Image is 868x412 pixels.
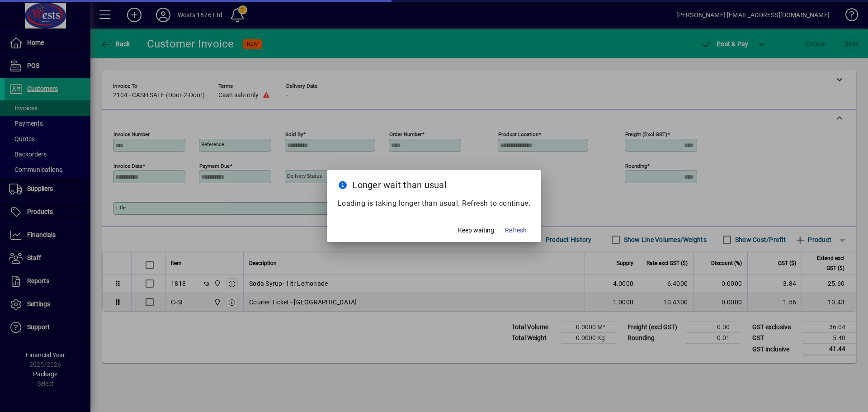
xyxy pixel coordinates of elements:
[338,198,531,209] p: Loading is taking longer than usual. Refresh to continue.
[501,222,530,238] button: Refresh
[352,180,447,190] span: Longer wait than usual
[454,222,498,238] button: Keep waiting
[458,226,494,235] span: Keep waiting
[505,226,527,235] span: Refresh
